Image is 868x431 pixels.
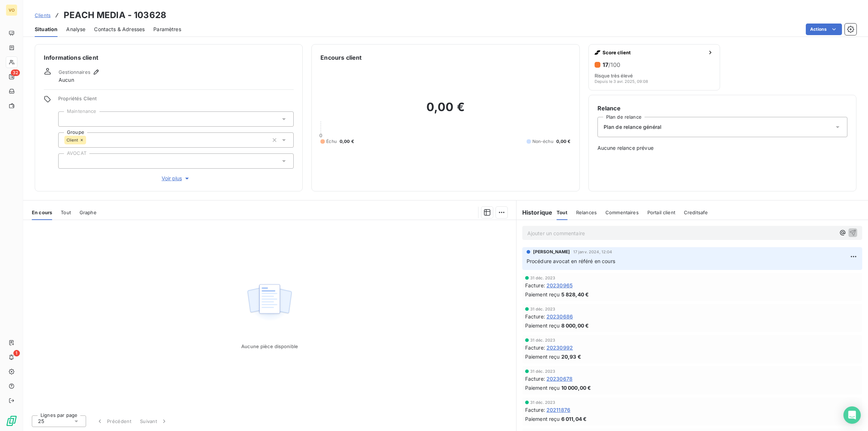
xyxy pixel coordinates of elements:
span: Gestionnaires [59,69,90,75]
span: Paramètres [153,26,181,33]
span: Graphe [80,210,97,215]
button: Voir plus [58,174,294,182]
span: Aucune relance prévue [597,144,847,152]
h3: PEACH MEDIA - 103628 [64,9,166,22]
span: Paiement reçu [525,415,560,423]
input: Ajouter une valeur [64,158,70,164]
span: /100 [608,61,620,68]
input: Ajouter une valeur [86,137,92,143]
span: Analyse [66,26,85,33]
span: Paiement reçu [525,322,560,329]
span: 0 [319,132,322,138]
span: 20,93 € [561,353,581,360]
span: Facture : [525,282,545,289]
span: Relances [576,210,597,215]
h6: Informations client [44,53,294,62]
span: Tout [61,210,71,215]
span: 17 janv. 2024, 12:04 [573,250,612,254]
h6: Encours client [320,53,362,62]
span: Aucune pièce disponible [241,343,298,349]
span: En cours [32,210,52,215]
span: Situation [35,26,58,33]
span: Facture : [525,344,545,351]
span: Depuis le 3 avr. 2025, 09:08 [595,79,648,84]
span: 0,00 € [340,138,354,145]
span: 6 011,04 € [561,415,587,423]
span: 20230686 [546,313,573,320]
span: 20230965 [546,282,573,289]
div: VO [6,4,17,16]
span: Propriétés Client [58,96,294,106]
button: Score client17/100Risque très élevéDepuis le 3 avr. 2025, 09:08 [588,44,720,90]
span: 20230992 [546,344,573,351]
span: 20230678 [546,375,573,383]
h6: Relance [597,104,847,113]
span: Plan de relance général [604,123,661,131]
button: Suivant [136,414,172,429]
span: Facture : [525,313,545,320]
img: Logo LeanPay [6,415,17,427]
span: 20211876 [546,406,570,414]
button: Précédent [92,414,136,429]
span: Risque très élevé [595,73,633,79]
span: 0,00 € [556,138,571,145]
span: 8 000,00 € [561,322,589,329]
span: 31 déc. 2023 [530,369,556,373]
span: Tout [557,210,567,215]
span: 25 [38,418,44,425]
span: Portail client [647,210,675,215]
span: Paiement reçu [525,353,560,360]
span: Creditsafe [684,210,708,215]
span: Clients [35,12,51,18]
span: 32 [11,69,20,76]
img: Empty state [246,280,293,325]
a: Clients [35,12,51,19]
span: Voir plus [162,175,191,182]
div: Open Intercom Messenger [843,406,861,424]
span: [PERSON_NAME] [533,249,570,255]
span: 10 000,00 € [561,384,591,392]
span: Commentaires [605,210,639,215]
span: Procédure avocat en référé en cours [527,258,615,264]
input: Ajouter une valeur [64,116,70,122]
span: Facture : [525,375,545,383]
h6: Historique [516,208,553,217]
span: Client [67,138,78,142]
span: Aucun [59,76,74,84]
span: 31 déc. 2023 [530,338,556,342]
span: Contacts & Adresses [94,26,145,33]
span: Paiement reçu [525,384,560,392]
span: 31 déc. 2023 [530,307,556,311]
h6: 17 [603,61,620,68]
span: Non-échu [532,138,553,145]
span: Score client [603,50,705,55]
span: 1 [13,350,20,356]
h2: 0,00 € [320,100,570,122]
span: Facture : [525,406,545,414]
span: 31 déc. 2023 [530,276,556,280]
span: 5 828,40 € [561,291,589,298]
span: 31 déc. 2023 [530,400,556,405]
span: Échu [326,138,337,145]
span: Paiement reçu [525,291,560,298]
button: Actions [806,24,842,35]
